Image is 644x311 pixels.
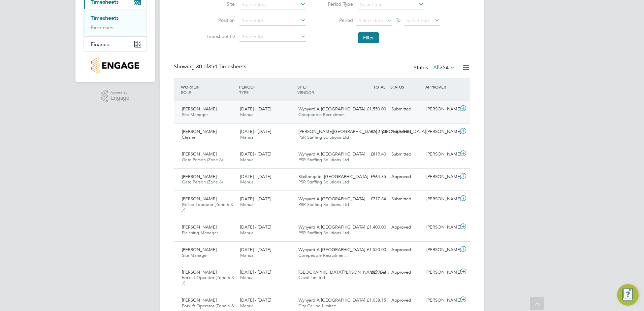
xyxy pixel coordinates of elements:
div: £1,550.00 [354,244,389,255]
div: Status [414,63,457,73]
span: [PERSON_NAME] [182,196,217,202]
span: Wynyard A [GEOGRAPHIC_DATA] [298,224,365,230]
span: Manual [240,179,255,185]
span: Skeltongate, [GEOGRAPHIC_DATA] [298,174,368,179]
span: Wynyard A [GEOGRAPHIC_DATA] [298,297,365,303]
div: Showing [174,63,248,70]
span: Site Manager [182,252,208,258]
span: VENDOR [297,90,314,95]
span: [PERSON_NAME] [182,106,217,112]
label: Period [323,17,353,23]
div: APPROVER [424,81,459,93]
span: [DATE] - [DATE] [240,106,271,112]
span: Manual [240,230,255,236]
span: [PERSON_NAME] [182,247,217,252]
span: [PERSON_NAME] [182,129,217,134]
span: Caval Limited [298,275,325,280]
div: [PERSON_NAME] [424,295,459,306]
div: £112.92 [354,126,389,137]
div: [PERSON_NAME] [424,171,459,182]
span: Wynyard A [GEOGRAPHIC_DATA] [298,196,365,202]
span: Cleaner [182,134,197,140]
span: [GEOGRAPHIC_DATA][PERSON_NAME], Be… [298,269,389,275]
div: Approved [389,222,424,233]
div: [PERSON_NAME] [424,222,459,233]
div: [PERSON_NAME] [424,104,459,115]
div: [PERSON_NAME] [424,267,459,278]
span: Manual [240,134,255,140]
span: 354 Timesheets [196,63,246,70]
input: Search for... [239,16,306,26]
span: [DATE] - [DATE] [240,297,271,303]
span: [PERSON_NAME][GEOGRAPHIC_DATA] / [GEOGRAPHIC_DATA] [298,129,426,134]
span: [PERSON_NAME] [182,224,217,230]
span: PSR Staffing Solutions Ltd [298,202,349,207]
span: TYPE [239,90,249,95]
div: [PERSON_NAME] [424,194,459,205]
span: 30 of [196,63,208,70]
span: To [394,16,402,25]
div: [PERSON_NAME] [424,244,459,255]
span: Skilled Labourer (Zone 6 & 7) [182,202,233,213]
span: PSR Staffing Solutions Ltd [298,179,349,185]
span: TOTAL [373,84,385,90]
div: £899.73 [354,267,389,278]
div: Approved [389,171,424,182]
span: Select date [406,18,430,24]
span: PSR Staffing Solutions Ltd [298,230,349,236]
span: / [198,84,199,90]
span: [DATE] - [DATE] [240,224,271,230]
div: [PERSON_NAME] [424,126,459,137]
label: Period Type [323,1,353,7]
span: / [305,84,307,90]
span: Corepeople Recruitmen… [298,252,349,258]
button: Filter [358,32,379,43]
span: ROLE [181,90,191,95]
span: PSR Staffing Solutions Ltd [298,134,349,140]
span: Wynyard A [GEOGRAPHIC_DATA] [298,106,365,112]
div: £717.84 [354,194,389,205]
span: [DATE] - [DATE] [240,129,271,134]
span: PSR Staffing Solutions Ltd [298,157,349,163]
div: Submitted [389,149,424,160]
span: Manual [240,202,255,207]
img: countryside-properties-logo-retina.png [91,57,139,74]
span: [DATE] - [DATE] [240,174,271,179]
span: Finishing Manager [182,230,218,236]
div: Submitted [389,104,424,115]
span: Manual [240,275,255,280]
div: STATUS [389,81,424,93]
span: Manual [240,112,255,117]
a: Timesheets [91,15,119,21]
a: Go to home page [84,57,147,74]
div: PERIOD [237,81,296,98]
label: Timesheet ID [204,33,235,39]
span: Finance [91,41,109,47]
span: / [254,84,255,90]
div: Approved [389,126,424,137]
input: Search for... [239,32,306,42]
div: [PERSON_NAME] [424,149,459,160]
div: SITE [296,81,354,98]
span: Gate Person (Zone 6) [182,157,223,163]
span: Forklift Operator (Zone 6 & 7) [182,275,234,286]
a: Expenses [91,24,114,31]
div: £1,550.00 [354,104,389,115]
label: All [433,64,455,71]
div: Approved [389,295,424,306]
span: [PERSON_NAME] [182,297,217,303]
span: Gate Person (Zone 6) [182,179,223,185]
div: WORKER [179,81,237,98]
div: Timesheets [84,9,147,36]
span: Engage [110,95,129,101]
button: Finance [84,37,147,51]
span: Select date [359,18,383,24]
div: £964.35 [354,171,389,182]
button: Engage Resource Center [617,284,639,306]
div: Approved [389,244,424,255]
span: Manual [240,157,255,163]
div: £819.40 [354,149,389,160]
span: [DATE] - [DATE] [240,247,271,252]
div: £1,400.00 [354,222,389,233]
div: £1,038.15 [354,295,389,306]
